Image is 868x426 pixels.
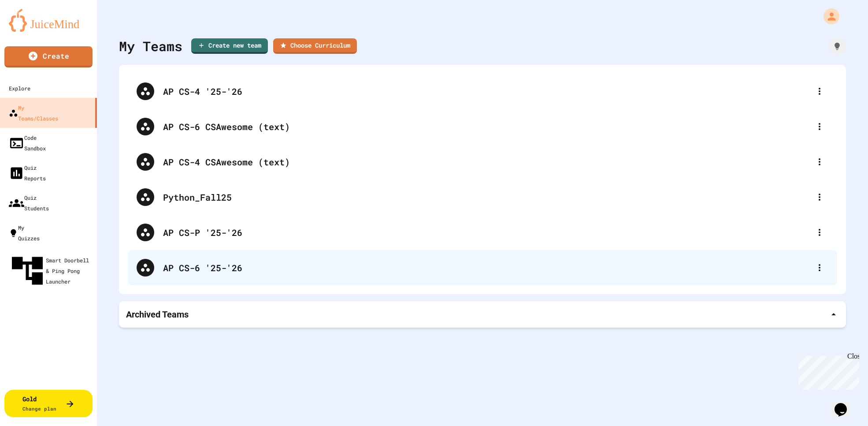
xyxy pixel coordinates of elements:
div: How it works [828,37,846,55]
div: AP CS-4 '25-'26 [163,85,811,98]
iframe: chat widget [795,352,859,390]
div: AP CS-P '25-'26 [128,215,837,250]
a: Choose Curriculum [273,38,357,54]
div: Gold [22,394,56,413]
div: Chat with us now!Close [4,4,61,56]
button: GoldChange plan [4,390,93,417]
div: Smart Doorbell & Ping Pong Launcher [9,252,93,289]
div: AP CS-4 '25-'26 [128,74,837,109]
span: Change plan [22,405,56,412]
div: AP CS-4 CSAwesome (text) [163,155,811,168]
div: AP CS-6 '25-'26 [128,250,837,285]
img: logo-orange.svg [9,9,88,32]
div: My Teams [119,36,182,56]
div: AP CS-6 CSAwesome (text) [128,109,837,144]
div: My Account [814,6,842,26]
a: Create [4,46,93,67]
div: AP CS-6 '25-'26 [163,261,811,274]
div: My Quizzes [9,222,40,243]
div: Quiz Reports [9,162,46,183]
iframe: chat widget [831,391,859,417]
div: AP CS-4 CSAwesome (text) [128,144,837,179]
div: My Teams/Classes [9,102,58,123]
a: Create new team [191,38,268,54]
div: Quiz Students [9,192,49,213]
div: AP CS-6 CSAwesome (text) [163,120,811,133]
div: Python_Fall25 [128,179,837,215]
div: Code Sandbox [9,132,46,153]
div: Python_Fall25 [163,191,811,204]
div: AP CS-P '25-'26 [163,226,811,239]
p: Archived Teams [126,308,189,321]
div: Explore [9,83,30,93]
